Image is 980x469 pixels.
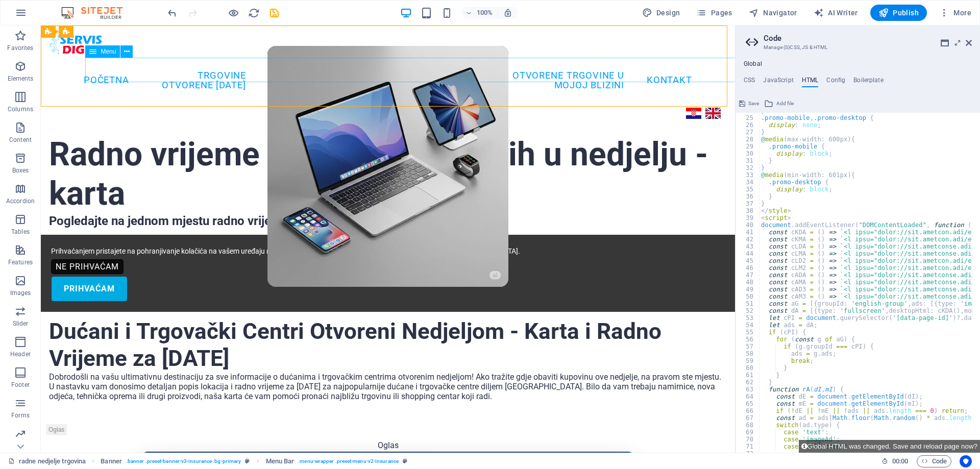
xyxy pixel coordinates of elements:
i: Reload page [248,7,260,19]
p: Favorites [7,44,33,52]
button: Design [638,5,684,21]
h4: CSS [744,77,755,88]
span: : [899,457,901,465]
div: 62 [736,379,760,386]
button: Code [917,455,951,467]
button: reload [248,7,260,19]
p: Footer [11,381,30,389]
div: 38 [736,207,760,214]
i: This element is a customizable preset [245,458,250,464]
div: 37 [736,200,760,207]
p: Slider [13,319,29,328]
div: 39 [736,214,760,221]
div: 67 [736,414,760,422]
button: Global HTML was changed. Save and reload page now? [799,440,980,453]
span: Click to select. Double-click to edit [266,455,295,467]
button: Click here to leave preview mode and continue editing [227,7,239,19]
p: Tables [11,228,30,236]
button: Navigator [745,5,801,21]
div: 40 [736,221,760,229]
div: 25 [736,114,760,121]
div: 51 [736,300,760,307]
h6: Session time [881,455,909,467]
a: Click to cancel selection. Double-click to open Pages [8,455,86,467]
button: More [935,5,975,21]
div: 69 [736,429,760,436]
div: 60 [736,364,760,372]
span: More [939,8,971,18]
div: 70 [736,436,760,443]
button: save [268,7,280,19]
span: Design [642,8,680,18]
div: 41 [736,229,760,236]
div: 47 [736,271,760,279]
p: Boxes [12,166,29,175]
div: 34 [736,179,760,186]
div: 58 [736,350,760,357]
div: 59 [736,357,760,364]
div: 72 [736,450,760,457]
i: Undo: Change HTML (Ctrl+Z) [166,7,178,19]
h4: Config [826,77,845,88]
i: Save (Ctrl+S) [268,7,280,19]
div: 33 [736,171,760,179]
div: 48 [736,279,760,286]
div: 46 [736,264,760,271]
div: 63 [736,386,760,393]
div: 55 [736,329,760,336]
div: 42 [736,236,760,243]
button: Save [738,97,761,110]
h3: Manage (S)CSS, JS & HTML [764,43,951,52]
div: 43 [736,243,760,250]
div: 35 [736,186,760,193]
span: AI Writer [814,8,858,18]
div: 53 [736,314,760,322]
button: 100% [461,7,498,19]
div: 68 [736,422,760,429]
p: Images [10,289,31,297]
h4: Global [744,60,762,68]
button: Add file [763,97,795,110]
button: Pages [692,5,736,21]
div: 57 [736,343,760,350]
div: 29 [736,143,760,150]
button: Usercentrics [960,455,972,467]
div: 27 [736,129,760,136]
div: 50 [736,293,760,300]
p: Header [10,350,31,358]
span: Code [921,455,947,467]
span: Menu [101,48,116,55]
span: 00 00 [892,455,908,467]
span: Pages [696,8,732,18]
div: 26 [736,121,760,129]
button: undo [166,7,178,19]
h2: Code [764,34,972,43]
p: Features [8,258,33,266]
div: 52 [736,307,760,314]
p: Forms [11,411,30,419]
div: 36 [736,193,760,200]
span: Navigator [749,8,797,18]
span: Add file [776,97,794,110]
div: Design (Ctrl+Alt+Y) [638,5,684,21]
div: 31 [736,157,760,164]
button: Publish [870,5,927,21]
button: AI Writer [810,5,862,21]
nav: breadcrumb [101,455,407,467]
div: 49 [736,286,760,293]
span: . banner .preset-banner-v3-insurance .bg-primary [126,455,241,467]
div: 71 [736,443,760,450]
div: 30 [736,150,760,157]
img: Editor Logo [59,7,135,19]
i: This element is a customizable preset [403,458,407,464]
div: 44 [736,250,760,257]
h6: 100% [477,7,493,19]
span: . menu-wrapper .preset-menu-v2-insurance [298,455,399,467]
h4: Boilerplate [853,77,884,88]
h4: HTML [802,77,819,88]
p: Elements [8,75,34,83]
div: 65 [736,400,760,407]
i: On resize automatically adjust zoom level to fit chosen device. [503,8,512,17]
span: Save [748,97,759,110]
div: 61 [736,372,760,379]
